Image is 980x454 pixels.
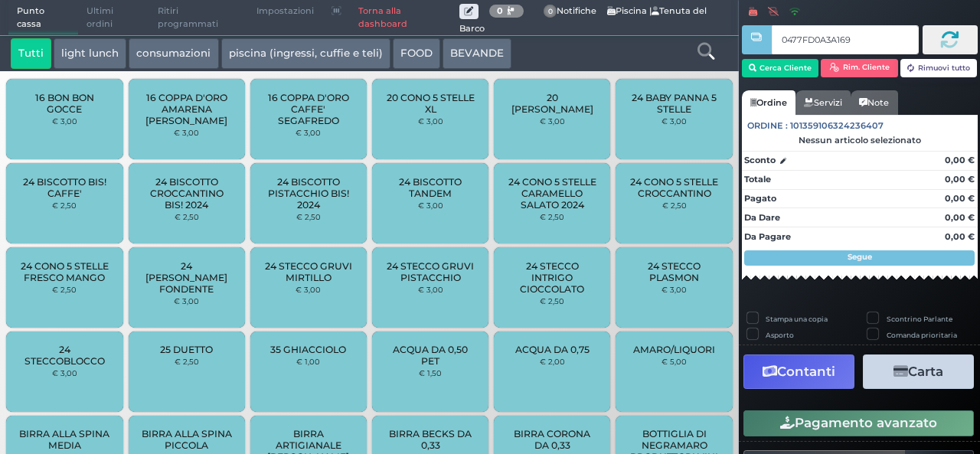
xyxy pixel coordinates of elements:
[507,428,598,451] span: BIRRA CORONA DA 0,33
[296,128,321,137] small: € 3,00
[848,252,872,262] strong: Segue
[418,285,443,294] small: € 3,00
[633,344,715,355] span: AMARO/LIQUORI
[52,285,77,294] small: € 2,50
[795,90,851,115] a: Servizi
[945,174,975,185] strong: 0,00 €
[540,296,564,305] small: € 2,50
[141,176,232,211] span: 24 BISCOTTO CROCCANTINO BIS! 2024
[175,212,199,221] small: € 2,50
[54,38,126,69] button: light lunch
[743,410,974,436] button: Pagamento avanzato
[945,155,975,165] strong: 0,00 €
[821,59,898,77] button: Rim. Cliente
[418,201,443,210] small: € 3,00
[175,357,199,366] small: € 2,50
[174,296,199,305] small: € 3,00
[263,176,354,211] span: 24 BISCOTTO PISTACCHIO BIS! 2024
[263,92,354,126] span: 16 COPPA D'ORO CAFFE' SEGAFREDO
[747,119,788,132] span: Ordine :
[393,38,440,69] button: FOOD
[507,92,598,115] span: 20 [PERSON_NAME]
[945,193,975,204] strong: 0,00 €
[296,212,321,221] small: € 2,50
[52,116,77,126] small: € 3,00
[52,201,77,210] small: € 2,50
[270,344,346,355] span: 35 GHIACCIOLO
[507,260,598,295] span: 24 STECCO INTRIGO CIOCCOLATO
[78,1,149,35] span: Ultimi ordini
[129,38,218,69] button: consumazioni
[248,1,322,22] span: Impostazioni
[418,116,443,126] small: € 3,00
[507,176,598,211] span: 24 CONO 5 STELLE CARAMELLO SALATO 2024
[742,59,819,77] button: Cerca Cliente
[662,201,687,210] small: € 2,50
[629,92,720,115] span: 24 BABY PANNA 5 STELLE
[19,344,110,367] span: 24 STECCOBLOCCO
[52,368,77,377] small: € 3,00
[772,25,918,54] input: Codice Cliente
[497,5,503,16] b: 0
[744,231,791,242] strong: Da Pagare
[160,344,213,355] span: 25 DUETTO
[900,59,978,77] button: Rimuovi tutto
[19,260,110,283] span: 24 CONO 5 STELLE FRESCO MANGO
[443,38,511,69] button: BEVANDE
[766,314,828,324] label: Stampa una copia
[744,212,780,223] strong: Da Dare
[945,212,975,223] strong: 0,00 €
[19,92,110,115] span: 16 BON BON GOCCE
[790,119,884,132] span: 101359106324236407
[742,135,978,145] div: Nessun articolo selezionato
[19,428,110,451] span: BIRRA ALLA SPINA MEDIA
[744,193,776,204] strong: Pagato
[661,285,687,294] small: € 3,00
[8,1,79,35] span: Punto cassa
[742,90,795,115] a: Ordine
[141,428,232,451] span: BIRRA ALLA SPINA PICCOLA
[629,176,720,199] span: 24 CONO 5 STELLE CROCCANTINO
[743,354,854,389] button: Contanti
[149,1,248,35] span: Ritiri programmati
[11,38,51,69] button: Tutti
[174,128,199,137] small: € 3,00
[263,260,354,283] span: 24 STECCO GRUVI MIRTILLO
[887,330,957,340] label: Comanda prioritaria
[296,357,320,366] small: € 1,00
[744,174,771,185] strong: Totale
[661,357,687,366] small: € 5,00
[385,260,476,283] span: 24 STECCO GRUVI PISTACCHIO
[744,154,776,167] strong: Sconto
[851,90,897,115] a: Note
[385,344,476,367] span: ACQUA DA 0,50 PET
[19,176,110,199] span: 24 BISCOTTO BIS! CAFFE'
[540,357,565,366] small: € 2,00
[385,428,476,451] span: BIRRA BECKS DA 0,33
[661,116,687,126] small: € 3,00
[887,314,952,324] label: Scontrino Parlante
[766,330,794,340] label: Asporto
[540,212,564,221] small: € 2,50
[385,176,476,199] span: 24 BISCOTTO TANDEM
[515,344,590,355] span: ACQUA DA 0,75
[221,38,390,69] button: piscina (ingressi, cuffie e teli)
[385,92,476,115] span: 20 CONO 5 STELLE XL
[296,285,321,294] small: € 3,00
[629,260,720,283] span: 24 STECCO PLASMON
[544,5,557,18] span: 0
[863,354,974,389] button: Carta
[945,231,975,242] strong: 0,00 €
[141,260,232,295] span: 24 [PERSON_NAME] FONDENTE
[141,92,232,126] span: 16 COPPA D'ORO AMARENA [PERSON_NAME]
[350,1,459,35] a: Torna alla dashboard
[540,116,565,126] small: € 3,00
[419,368,442,377] small: € 1,50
